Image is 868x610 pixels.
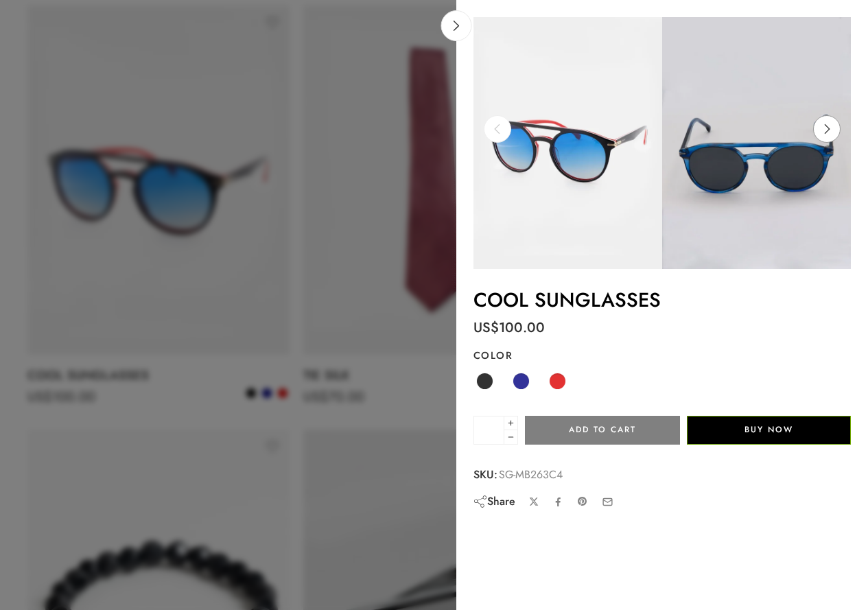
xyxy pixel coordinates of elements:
[529,497,539,507] a: Share on X
[499,465,563,484] span: SG-MB263C4
[473,285,661,314] a: COOL SUNGLASSES
[473,349,851,362] label: Color
[687,416,851,445] button: Buy Now
[602,496,613,508] a: Email to your friends
[473,494,515,509] div: Share
[473,465,497,484] strong: SKU:
[553,497,563,507] a: Share on Facebook
[473,416,504,445] input: Product quantity
[473,318,499,338] span: US$
[577,496,588,507] a: Pin on Pinterest
[525,416,680,445] button: Add to cart
[473,318,545,338] bdi: 100.00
